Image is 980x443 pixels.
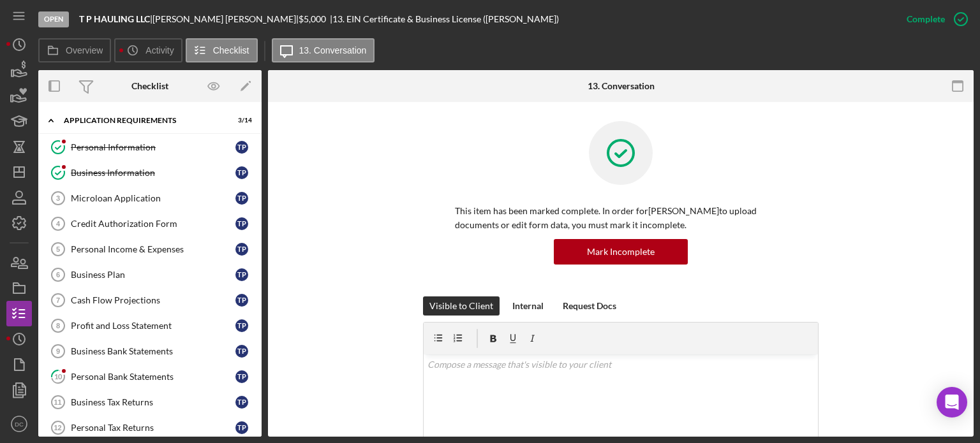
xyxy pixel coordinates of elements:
[894,6,974,32] button: Complete
[71,295,235,305] div: Cash Flow Projections
[588,81,655,91] div: 13. Conversation
[38,11,69,27] div: Open
[79,13,150,24] b: T P HAULING LLC
[45,364,255,389] a: 10Personal Bank StatementsTP
[64,117,220,124] div: APPLICATION REQUIREMENTS
[937,387,967,418] div: Open Intercom Messenger
[71,168,235,178] div: Business Information
[71,346,235,356] div: Business Bank Statements
[907,6,945,32] div: Complete
[56,245,60,253] tspan: 5
[45,134,255,160] a: Personal InformationTP
[235,421,248,434] div: T P
[6,411,32,437] button: DC
[272,38,375,62] button: 13. Conversation
[56,271,60,279] tspan: 6
[79,14,152,24] div: |
[235,396,248,409] div: T P
[152,14,299,24] div: [PERSON_NAME] [PERSON_NAME] |
[45,211,255,236] a: 4Credit Authorization FormTP
[45,185,255,211] a: 3Microloan ApplicationTP
[56,220,61,228] tspan: 4
[423,296,500,316] button: Visible to Client
[71,423,235,433] div: Personal Tax Returns
[235,268,248,281] div: T P
[235,192,248,205] div: T P
[114,38,182,62] button: Activity
[71,142,235,152] div: Personal Information
[71,372,235,382] div: Personal Bank Statements
[556,296,623,316] button: Request Docs
[71,193,235,203] div: Microloan Application
[429,296,493,316] div: Visible to Client
[56,322,60,330] tspan: 8
[71,321,235,331] div: Profit and Loss Statement
[299,13,326,24] span: $5,000
[235,345,248,358] div: T P
[213,45,249,55] label: Checklist
[330,14,559,24] div: | 13. EIN Certificate & Business License ([PERSON_NAME])
[45,262,255,287] a: 6Business PlanTP
[54,424,61,432] tspan: 12
[235,217,248,230] div: T P
[45,287,255,313] a: 7Cash Flow ProjectionsTP
[229,117,252,124] div: 3 / 14
[186,38,258,62] button: Checklist
[45,389,255,415] a: 11Business Tax ReturnsTP
[15,421,24,428] text: DC
[71,244,235,254] div: Personal Income & Expenses
[38,38,111,62] button: Overview
[71,219,235,229] div: Credit Authorization Form
[45,160,255,185] a: Business InformationTP
[512,296,544,316] div: Internal
[235,166,248,179] div: T P
[455,204,787,233] p: This item has been marked complete. In order for [PERSON_NAME] to upload documents or edit form d...
[506,296,550,316] button: Internal
[299,45,367,55] label: 13. Conversation
[235,319,248,332] div: T P
[235,243,248,256] div: T P
[131,81,168,91] div: Checklist
[66,45,103,55] label: Overview
[235,294,248,307] div: T P
[235,141,248,154] div: T P
[45,338,255,364] a: 9Business Bank StatementsTP
[45,236,255,262] a: 5Personal Income & ExpensesTP
[45,313,255,338] a: 8Profit and Loss StatementTP
[54,372,63,381] tspan: 10
[56,194,60,202] tspan: 3
[71,270,235,280] div: Business Plan
[145,45,174,55] label: Activity
[235,370,248,383] div: T P
[56,296,60,304] tspan: 7
[45,415,255,440] a: 12Personal Tax ReturnsTP
[554,239,688,265] button: Mark Incomplete
[56,347,60,355] tspan: 9
[54,398,61,406] tspan: 11
[587,239,655,265] div: Mark Incomplete
[71,397,235,407] div: Business Tax Returns
[563,296,616,316] div: Request Docs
